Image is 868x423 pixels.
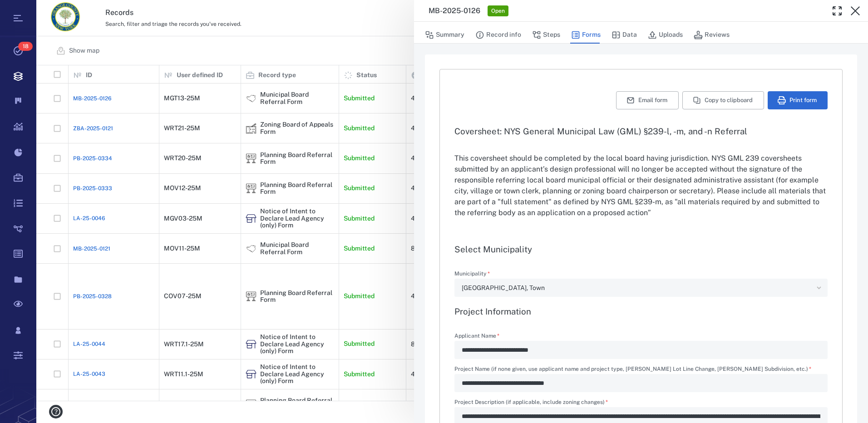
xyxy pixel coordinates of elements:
[454,153,828,218] p: This coversheet should be completed by the local board having jurisdiction. NYS GML 239 covershee...
[454,399,828,407] label: Project Description (if applicable, include zoning changes)
[454,366,828,374] label: Project Name (if none given, use applicant name and project type, [PERSON_NAME] Lot Line Change, ...
[489,7,507,15] span: Open
[612,26,637,44] button: Data
[425,26,464,44] button: Summary
[462,283,813,293] div: [GEOGRAPHIC_DATA], Town
[828,2,846,20] button: Toggle Fullscreen
[475,26,521,44] button: Record info
[454,374,828,392] div: Project Name (if none given, use applicant name and project type, e.g. Smith Lot Line Change, Jon...
[768,91,828,109] button: Print form
[454,126,828,137] h3: Coversheet: NYS General Municipal Law (GML) §239-l, -m, and -n Referral
[454,244,828,255] h3: Select Municipality
[616,91,679,109] button: Email form
[454,341,828,359] div: Applicant Name
[846,2,864,20] button: Close
[532,26,560,44] button: Steps
[454,271,828,279] label: Municipality
[682,91,764,109] button: Copy to clipboard
[571,26,601,44] button: Forms
[648,26,683,44] button: Uploads
[454,306,828,317] h3: Project Information
[694,26,730,44] button: Reviews
[18,42,33,51] span: 18
[454,279,828,297] div: Municipality
[20,6,39,15] span: Help
[429,5,480,16] h3: MB-2025-0126
[454,333,828,341] label: Applicant Name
